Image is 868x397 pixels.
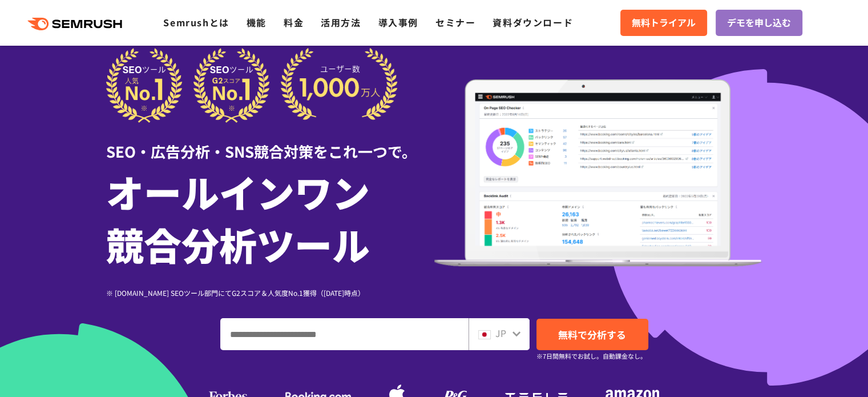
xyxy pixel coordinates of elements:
[620,10,707,36] a: 無料トライアル
[727,15,791,30] span: デモを申し込む
[558,327,626,342] span: 無料で分析する
[495,326,506,340] span: JP
[716,10,802,36] a: デモを申し込む
[106,123,434,162] div: SEO・広告分析・SNS競合対策をこれ一つで。
[106,165,434,270] h1: オールインワン 競合分析ツール
[221,319,468,350] input: ドメイン、キーワードまたはURLを入力してください
[378,15,418,29] a: 導入事例
[106,287,434,298] div: ※ [DOMAIN_NAME] SEOツール部門にてG2スコア＆人気度No.1獲得（[DATE]時点）
[536,319,648,350] a: 無料で分析する
[163,15,229,29] a: Semrushとは
[321,15,361,29] a: 活用方法
[284,15,304,29] a: 料金
[492,15,573,29] a: 資料ダウンロード
[247,15,267,29] a: 機能
[632,15,696,30] span: 無料トライアル
[435,15,475,29] a: セミナー
[536,351,647,362] small: ※7日間無料でお試し。自動課金なし。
